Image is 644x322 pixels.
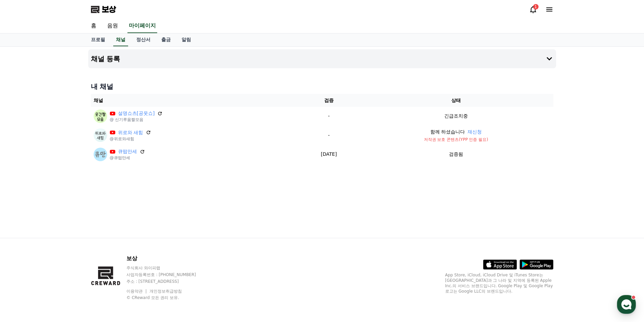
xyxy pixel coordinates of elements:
a: 위로와 새힘 [118,129,143,136]
img: 큐떱만세 [94,148,107,161]
a: 정산서 [131,33,156,46]
button: 재신청 [468,128,482,135]
font: 함께 하셨습니다 [430,129,465,134]
font: [DATE] [321,151,337,157]
font: 채널 [94,98,103,103]
font: 이용약관 [126,289,143,294]
font: 1 [534,4,537,9]
font: 긴급조치중 [444,113,468,119]
font: © CReward 모든 권리 보유. [126,295,179,300]
font: 주식회사 와이피랩 [126,266,160,270]
font: 보상 [102,5,116,14]
a: 음원 [102,19,123,33]
font: - [328,132,330,138]
button: 채널 등록 [88,49,556,68]
a: 큐떱만세 [118,148,137,155]
img: 위로와 새힘 [94,128,107,142]
a: 보상 [91,4,116,15]
font: 재신청 [468,129,482,134]
font: @위로와새힘 [110,137,134,141]
font: 상태 [451,98,461,103]
font: 알림 [182,37,191,42]
font: 주소 : [STREET_ADDRESS] [126,279,179,284]
font: 위로와 새힘 [118,130,143,135]
font: 마이페이지 [129,22,156,29]
font: @큐떱만세 [110,155,130,160]
font: 사업자등록번호 : [PHONE_NUMBER] [126,272,196,277]
font: 출금 [161,37,171,42]
a: 채널 [113,33,128,46]
font: App Store, iCloud, iCloud Drive 및 iTunes Store는 [GEOGRAPHIC_DATA]과 그 나라 및 지역에 등록된 Apple Inc.의 서비스... [445,273,553,294]
font: 큐떱만세 [118,149,137,154]
a: 1 [529,5,537,14]
font: 검증 [324,98,334,103]
font: 채널 [116,37,125,42]
font: 저작권 보호 콘텐츠(YPP 인증 필요) [424,137,488,142]
font: - [328,113,330,119]
font: 정산서 [136,37,150,42]
a: 개인정보취급방침 [149,289,182,294]
img: 설명쇼츠[공웃쇼] [94,109,107,123]
font: @ 신기루움짤모음 [110,117,144,122]
a: 알림 [176,33,196,46]
a: 프로필 [86,33,111,46]
a: 설명쇼츠[공웃쇼] [118,110,155,117]
font: 설명쇼츠[공웃쇼] [118,110,155,116]
font: 홈 [91,22,96,29]
font: 보상 [126,255,137,262]
a: 홈 [86,19,102,33]
font: 프로필 [91,37,105,42]
font: 검증됨 [449,151,463,157]
font: 내 채널 [91,82,114,91]
a: 출금 [156,33,176,46]
font: 음원 [107,22,118,29]
font: 채널 등록 [91,55,120,63]
a: 이용약관 [126,289,148,294]
a: 마이페이지 [127,19,157,33]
